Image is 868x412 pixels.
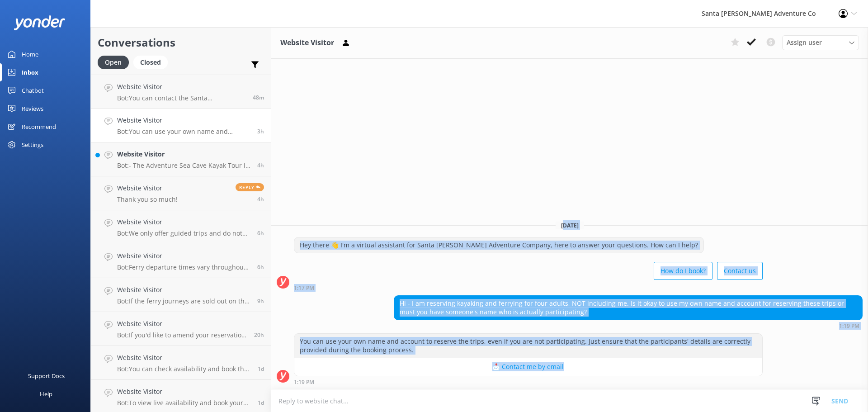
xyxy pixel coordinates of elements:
[117,399,251,407] p: Bot: To view live availability and book your Santa [PERSON_NAME] Adventure tour, please visit [UR...
[258,365,264,373] span: Oct 10 2025 04:32pm (UTC -07:00) America/Tijuana
[22,136,43,154] div: Settings
[133,57,172,67] a: Closed
[787,38,822,47] span: Assign user
[280,37,334,49] h3: Website Visitor
[257,128,264,135] span: Oct 11 2025 01:19pm (UTC -07:00) America/Tijuana
[117,319,247,329] h4: Website Visitor
[253,94,264,101] span: Oct 11 2025 03:59pm (UTC -07:00) America/Tijuana
[91,75,271,109] a: Website VisitorBot:You can contact the Santa [PERSON_NAME] Adventure Co. team at [PHONE_NUMBER], ...
[91,109,271,142] a: Website VisitorBot:You can use your own name and account to reserve the trips, even if you are no...
[40,385,52,403] div: Help
[294,285,314,291] strong: 1:17 PM
[117,285,250,295] h4: Website Visitor
[117,229,250,237] p: Bot: We only offer guided trips and do not rent equipment. If you're interested in a guided kayak...
[294,379,763,385] div: Oct 11 2025 01:19pm (UTC -07:00) America/Tijuana
[236,183,264,191] span: Reply
[22,81,44,99] div: Chatbot
[117,128,250,136] p: Bot: You can use your own name and account to reserve the trips, even if you are not participatin...
[117,217,250,227] h4: Website Visitor
[117,161,250,170] p: Bot: - The Adventure Sea Cave Kayak Tour is a 4-hour immersive experience, allowing ample time to...
[294,237,703,253] div: Hey there 👋 I'm a virtual assistant for Santa [PERSON_NAME] Adventure Company, here to answer you...
[22,63,38,81] div: Inbox
[98,34,264,51] h2: Conversations
[91,142,271,176] a: Website VisitorBot:- The Adventure Sea Cave Kayak Tour is a 4-hour immersive experience, allowing...
[22,118,56,136] div: Recommend
[257,229,264,237] span: Oct 11 2025 10:45am (UTC -07:00) America/Tijuana
[91,244,271,278] a: Website VisitorBot:Ferry departure times vary throughout the year and are generally limited to on...
[117,263,250,271] p: Bot: Ferry departure times vary throughout the year and are generally limited to one or two depar...
[117,297,250,305] p: Bot: If the ferry journeys are sold out on the ferry company's website, you can reach out to our ...
[14,15,66,30] img: yonder-white-logo.png
[394,322,863,329] div: Oct 11 2025 01:19pm (UTC -07:00) America/Tijuana
[782,35,859,50] div: Assign User
[91,346,271,380] a: Website VisitorBot:You can check availability and book the Adventure Sea Caves Kayak Tour online ...
[91,210,271,244] a: Website VisitorBot:We only offer guided trips and do not rent equipment. If you're interested in ...
[258,399,264,407] span: Oct 10 2025 03:54pm (UTC -07:00) America/Tijuana
[257,297,264,305] span: Oct 11 2025 07:44am (UTC -07:00) America/Tijuana
[117,251,250,261] h4: Website Visitor
[117,387,251,397] h4: Website Visitor
[98,56,129,69] div: Open
[839,323,859,329] strong: 1:19 PM
[117,115,250,125] h4: Website Visitor
[117,331,247,339] p: Bot: If you'd like to amend your reservation, please contact the Santa [PERSON_NAME] Adventure Co...
[257,195,264,203] span: Oct 11 2025 12:17pm (UTC -07:00) America/Tijuana
[257,161,264,169] span: Oct 11 2025 12:18pm (UTC -07:00) America/Tijuana
[117,94,246,102] p: Bot: You can contact the Santa [PERSON_NAME] Adventure Co. team at [PHONE_NUMBER], or by emailing...
[117,183,178,193] h4: Website Visitor
[133,56,168,69] div: Closed
[556,222,584,229] span: [DATE]
[22,99,43,118] div: Reviews
[28,367,65,385] div: Support Docs
[91,278,271,312] a: Website VisitorBot:If the ferry journeys are sold out on the ferry company's website, you can rea...
[294,284,763,291] div: Oct 11 2025 01:17pm (UTC -07:00) America/Tijuana
[117,353,251,363] h4: Website Visitor
[117,195,178,204] p: Thank you so much!
[254,331,264,339] span: Oct 10 2025 08:47pm (UTC -07:00) America/Tijuana
[117,365,251,373] p: Bot: You can check availability and book the Adventure Sea Caves Kayak Tour online at [URL][DOMAI...
[91,312,271,346] a: Website VisitorBot:If you'd like to amend your reservation, please contact the Santa [PERSON_NAME...
[117,149,250,159] h4: Website Visitor
[117,82,246,92] h4: Website Visitor
[91,176,271,210] a: Website VisitorThank you so much!Reply4h
[98,57,133,67] a: Open
[294,358,762,376] button: 📩 Contact me by email
[654,262,712,280] button: How do I book?
[294,334,762,358] div: You can use your own name and account to reserve the trips, even if you are not participating. Ju...
[717,262,763,280] button: Contact us
[257,263,264,271] span: Oct 11 2025 10:20am (UTC -07:00) America/Tijuana
[294,379,314,385] strong: 1:19 PM
[394,296,862,320] div: Hi - I am reserving kayaking and ferrying for four adults, NOT including me. Is it okay to use my...
[22,45,38,63] div: Home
